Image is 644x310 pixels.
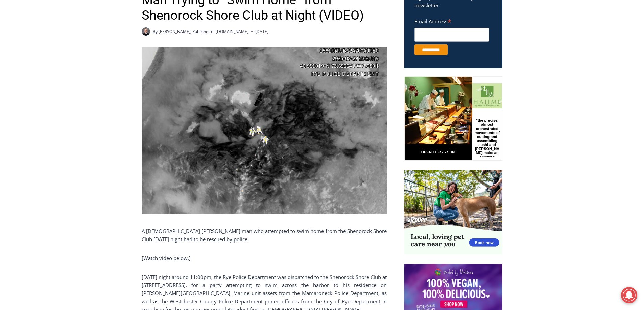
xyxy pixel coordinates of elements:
label: Email Address [414,15,489,27]
a: Intern @ [DOMAIN_NAME] [163,65,328,84]
a: Open Tues. - Sun. [PHONE_NUMBER] [0,68,68,84]
div: "the precise, almost orchestrated movements of cutting and assembling sushi and [PERSON_NAME] mak... [69,42,96,81]
a: [PERSON_NAME], Publisher of [DOMAIN_NAME] [159,29,248,34]
img: (PHOTO: Rye Police rescued 51 year old Rye resident Kenneth Niejadlik after he attempted to "swim... [142,47,387,214]
p: A [DEMOGRAPHIC_DATA] [PERSON_NAME] man who attempted to swim home from the Shenorock Shore Club [... [142,227,387,243]
p: [Watch video below.] [142,254,387,262]
span: Intern @ [DOMAIN_NAME] [177,67,313,82]
span: Open Tues. - Sun. [PHONE_NUMBER] [2,69,66,95]
div: "[PERSON_NAME] and I covered the [DATE] Parade, which was a really eye opening experience as I ha... [171,0,319,65]
span: By [153,28,158,35]
time: [DATE] [255,28,268,35]
a: Author image [142,27,150,36]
